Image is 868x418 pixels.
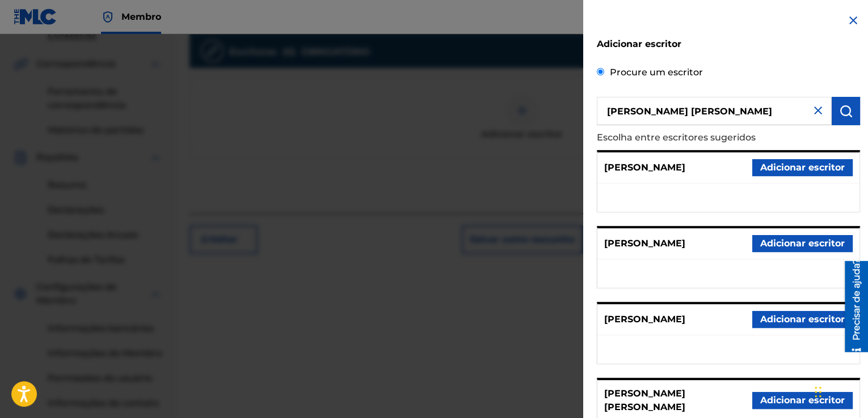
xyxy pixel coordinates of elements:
iframe: Widget de bate-papo [811,364,868,418]
iframe: Centro de Recursos [836,261,868,352]
input: Pesquisar nome do escritor ou número IPI [597,97,832,125]
button: Adicionar escritor [752,392,853,409]
font: [PERSON_NAME] [604,162,685,173]
font: Adicionar escritor [760,162,845,173]
font: Membro [121,11,161,22]
img: Logotipo da MLC [14,8,57,25]
div: Arrastar [815,375,821,409]
font: Escolha entre escritores sugeridos [597,132,756,143]
button: Adicionar escritor [752,311,853,328]
font: [PERSON_NAME] [604,238,685,249]
img: Pesquisar Obras [839,104,853,118]
font: Adicionar escritor [760,314,845,325]
font: [PERSON_NAME] [PERSON_NAME] [604,388,685,412]
img: fechar [811,104,825,117]
font: Adicionar escritor [597,39,681,49]
img: Titular dos direitos autorais [101,10,115,24]
button: Adicionar escritor [752,235,853,252]
font: Adicionar escritor [760,238,845,249]
font: Procure um escritor [610,67,703,78]
font: Adicionar escritor [760,395,845,406]
button: Adicionar escritor [752,159,853,176]
font: [PERSON_NAME] [604,314,685,325]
